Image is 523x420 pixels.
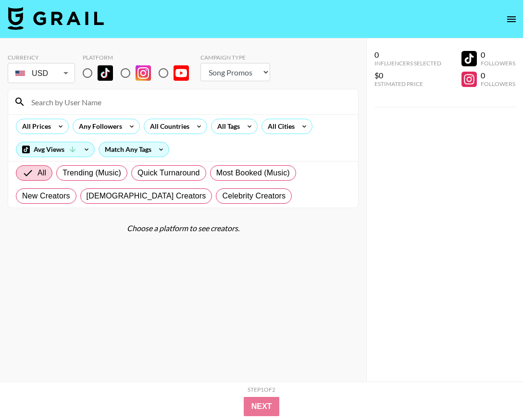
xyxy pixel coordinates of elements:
button: open drawer [502,10,521,29]
div: 0 [481,71,515,80]
span: Celebrity Creators [222,190,286,202]
span: Quick Turnaround [137,167,200,179]
div: Influencers Selected [374,60,441,67]
div: 0 [374,50,441,60]
div: Followers [481,80,515,87]
span: All [37,167,46,179]
iframe: Drift Widget Chat Controller [475,372,511,408]
div: All Tags [212,119,242,134]
span: [DEMOGRAPHIC_DATA] Creators [87,190,206,202]
img: Grail Talent [8,7,104,30]
div: Match Any Tags [99,142,169,157]
img: YouTube [174,65,189,81]
img: TikTok [98,65,113,81]
div: Estimated Price [374,80,441,87]
div: Platform [83,54,197,61]
button: Next [244,397,280,416]
span: New Creators [22,190,70,202]
div: Followers [481,60,515,67]
div: All Cities [262,119,297,134]
input: Search by User Name [25,94,352,110]
div: Step 1 of 2 [248,386,275,393]
span: Trending (Music) [62,167,121,179]
div: All Prices [16,119,53,134]
div: All Countries [144,119,191,134]
img: Instagram [136,65,151,81]
div: Currency [8,54,75,61]
div: 0 [481,50,515,60]
span: Most Booked (Music) [216,167,290,179]
div: $0 [374,71,441,80]
div: Choose a platform to see creators. [8,223,359,233]
div: Avg Views [16,142,94,157]
div: USD [10,65,73,82]
div: Campaign Type [200,54,270,61]
div: Any Followers [73,119,124,134]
